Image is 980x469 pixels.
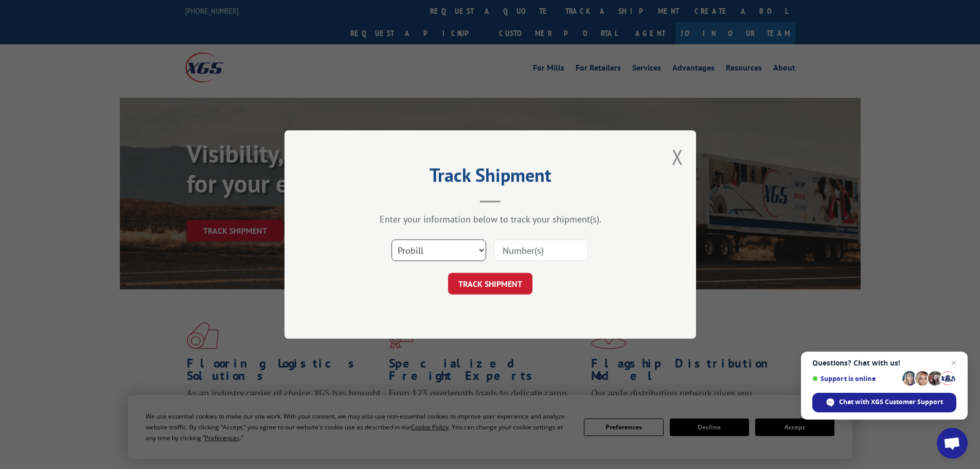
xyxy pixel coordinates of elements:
[812,375,899,383] span: Support is online
[812,359,956,367] span: Questions? Chat with us!
[948,357,960,369] span: Close chat
[937,428,968,459] div: Open chat
[839,397,943,407] span: Chat with XGS Customer Support
[448,273,532,294] button: TRACK SHIPMENT
[336,213,645,225] div: Enter your information below to track your shipment(s).
[812,393,956,412] div: Chat with XGS Customer Support
[336,168,645,187] h2: Track Shipment
[494,239,589,261] input: Number(s)
[672,143,683,170] button: Close modal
